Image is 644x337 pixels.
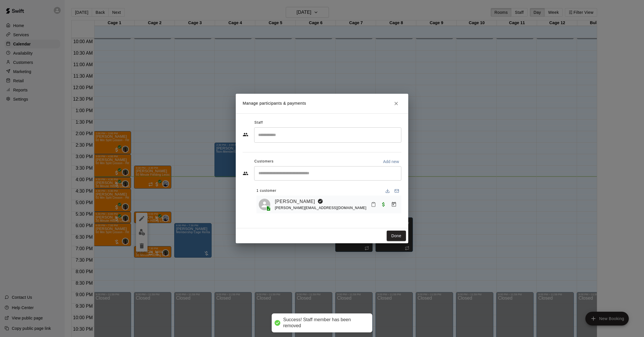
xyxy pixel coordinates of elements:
svg: Customers [243,171,248,176]
button: Done [387,231,406,241]
button: Close [391,98,401,109]
button: Mark attendance [369,200,378,209]
span: 1 customer [256,186,276,196]
svg: Booking Owner [317,198,323,204]
a: [PERSON_NAME] [275,198,315,205]
div: Start typing to search customers... [254,166,401,181]
p: Add new [383,159,399,164]
p: Manage participants & payments [243,100,306,106]
span: Customers [254,157,274,166]
div: Success! Staff member has been removed [283,317,367,329]
button: Download list [383,186,392,196]
div: Troy Braun [259,199,270,210]
button: Email participants [392,186,401,196]
span: Staff [254,118,263,127]
button: Manage bookings & payment [389,199,399,210]
span: [PERSON_NAME][EMAIL_ADDRESS][DOMAIN_NAME] [275,206,366,210]
button: Add new [381,157,401,166]
span: Paid with Card [378,202,389,206]
div: Search staff [254,127,401,143]
svg: Staff [243,132,248,137]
